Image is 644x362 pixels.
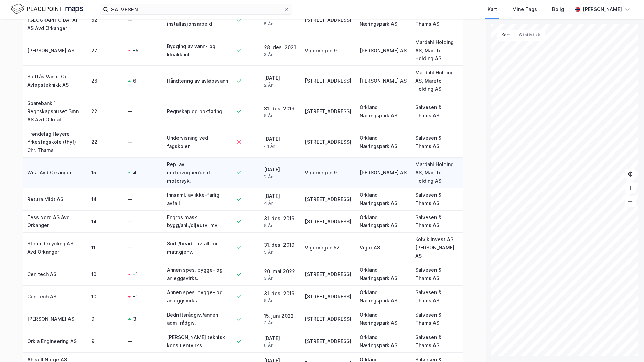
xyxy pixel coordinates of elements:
td: [PERSON_NAME] teknisk konsulentvirks. [163,330,232,353]
div: 3 År [264,320,296,326]
td: Salvesen & Thams AS [411,263,463,286]
td: [STREET_ADDRESS] [301,286,355,308]
td: 9 [87,308,124,330]
td: Slettås Vann- Og Avløpsteknikk AS [23,66,87,96]
button: Statistikk [515,30,545,41]
td: 14 [87,188,124,211]
td: Orkland Næringspark AS [355,263,411,286]
div: Mine Tags [512,5,537,13]
td: Salvesen & Thams AS [411,308,463,330]
button: Kart [497,30,515,41]
td: 22 [87,127,124,158]
td: Vigor AS [355,233,411,263]
td: Stena Recycling AS Avd Orkanger [23,233,87,263]
div: 31. des. 2019 [264,214,296,228]
td: [STREET_ADDRESS] [301,211,355,233]
td: [PERSON_NAME] AS [355,158,411,188]
td: Cenitech AS [23,263,87,286]
td: Trøndelag Høyere Yrkesfagskole (thyf) Chr. Thams [23,127,87,158]
td: Salvesen & Thams AS [411,96,463,127]
td: Salvesen & Thams AS [411,330,463,353]
td: 14 [87,211,124,233]
td: Salvesen & Thams AS [411,286,463,308]
div: <1 År [264,143,296,149]
div: Kart [487,5,497,13]
td: Mardahl Holding AS, Mareto Holding AS [411,158,463,188]
td: 15 [87,158,124,188]
td: Kolvik Invest AS, [PERSON_NAME] AS [411,233,463,263]
td: Innsaml. av ikke-farlig avfall [163,188,232,211]
div: -1 [133,270,138,278]
div: -5 [133,46,138,55]
td: Bedriftsrådgiv./annen adm. rådgiv. [163,308,232,330]
td: 22 [87,96,124,127]
div: 5 År [264,249,296,255]
td: Cenitech AS [23,286,87,308]
div: 3 År [264,275,296,281]
td: [PERSON_NAME] AS [355,35,411,66]
div: — [128,337,158,345]
td: Salvesen & Thams AS [411,127,463,158]
td: Salvesen & Thams AS [411,188,463,211]
td: Annen spes. bygge- og anleggsvirks. [163,263,232,286]
td: 9 [87,330,124,353]
td: [STREET_ADDRESS] [301,5,355,35]
td: [PERSON_NAME] AS [23,308,87,330]
input: Søk på adresse, matrikkel, gårdeiere, leietakere eller personer [108,4,284,14]
div: — [128,107,158,116]
div: — [128,16,158,24]
div: 20. mai 2022 [264,267,296,281]
div: Kontrollprogram for chat [610,329,644,362]
td: Tess Nord AS Avd Orkanger [23,211,87,233]
td: 11 [87,233,124,263]
div: [PERSON_NAME] [583,5,622,13]
iframe: Chat Widget [610,329,644,362]
div: 15. juni 2022 [264,312,296,326]
td: Engros mask bygg/anl./oljeutv. mv. [163,211,232,233]
div: 6 År [264,342,296,348]
div: 4 År [264,200,296,206]
td: Wist Avd Orkanger [23,158,87,188]
div: — [128,195,158,203]
td: [STREET_ADDRESS] [301,188,355,211]
td: Sort./bearb. avfall for matr.gjenv. [163,233,232,263]
div: 6 [133,77,136,85]
td: Rep. av motorvogner/unnt. motorsyk. [163,158,232,188]
div: — [128,217,158,226]
div: [DATE] [264,74,296,88]
div: 5 År [264,113,296,118]
td: Håndtering av avløpsvann [163,66,232,96]
td: 62 [87,5,124,35]
div: 31. des. 2019 [264,241,296,255]
div: 31. des. 2019 [264,105,296,119]
td: [STREET_ADDRESS] [301,96,355,127]
td: Orkland Næringspark AS [355,286,411,308]
td: [PERSON_NAME] AS [355,66,411,96]
div: [DATE] [264,166,296,180]
div: [DATE] [264,192,296,206]
td: Orkland Næringspark AS [355,127,411,158]
div: 5 År [264,298,296,304]
div: 5 År [264,21,296,27]
td: Salvesen & Thams AS [411,211,463,233]
td: Vigorvegen 57 [301,233,355,263]
td: Annen spes. bygge- og anleggsvirks. [163,286,232,308]
td: Orkland Næringspark AS [355,5,411,35]
td: 27 [87,35,124,66]
td: 10 [87,286,124,308]
td: Orkland Næringspark AS [355,188,411,211]
div: 28. des. 2021 [264,43,296,57]
div: 31. des. 2019 [264,289,296,304]
td: Vigorvegen 9 [301,158,355,188]
div: 3 År [264,52,296,57]
td: Orkla Engineering AS [23,330,87,353]
td: [STREET_ADDRESS] [301,330,355,353]
td: Sparebank 1 Regnskapshuset Smn AS Avd Orkdal [23,96,87,127]
td: Caverion [GEOGRAPHIC_DATA] AS Avd Orkanger [23,5,87,35]
td: Bygging av vann- og kloakkanl. [163,35,232,66]
td: Orkland Næringspark AS [355,308,411,330]
img: logo.f888ab2527a4732fd821a326f86c7f29.svg [11,3,83,15]
td: 26 [87,66,124,96]
td: Vigorvegen 9 [301,35,355,66]
div: 5 År [264,223,296,228]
